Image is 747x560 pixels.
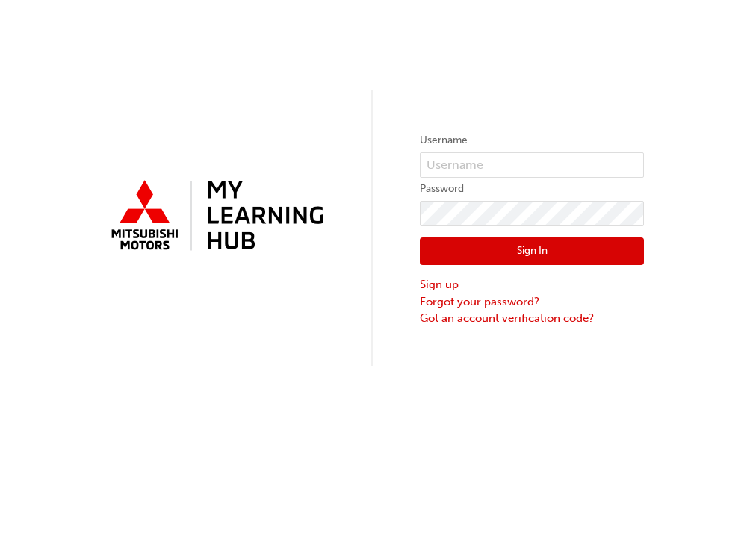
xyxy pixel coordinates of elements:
[420,152,644,178] input: Username
[420,131,644,149] label: Username
[103,174,327,259] img: mmal
[420,180,644,198] label: Password
[420,310,644,327] a: Got an account verification code?
[420,293,644,311] a: Forgot your password?
[420,237,644,266] button: Sign In
[420,276,644,293] a: Sign up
